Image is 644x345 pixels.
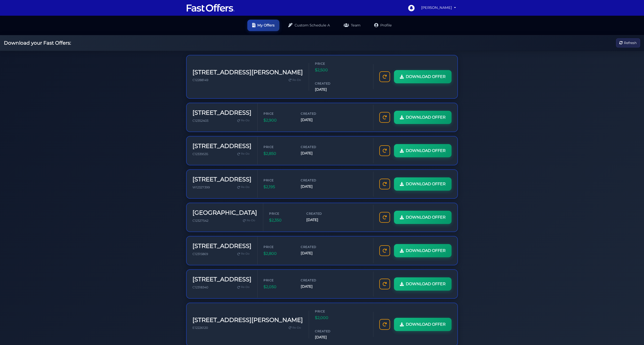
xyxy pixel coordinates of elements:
[406,148,446,154] span: DOWNLOAD OFFER
[315,309,344,314] span: Price
[263,184,293,190] span: $2,195
[406,114,446,121] span: DOWNLOAD OFFER
[235,284,251,290] a: Re-Do
[624,40,637,46] span: Refresh
[301,150,330,156] span: [DATE]
[241,252,250,256] span: Re-Do
[306,217,336,223] span: [DATE]
[306,211,336,216] span: Created
[192,243,251,250] h3: [STREET_ADDRESS]
[394,211,452,224] a: DOWNLOAD OFFER
[315,81,344,86] span: Created
[192,69,303,76] h3: [STREET_ADDRESS][PERSON_NAME]
[241,185,250,189] span: Re-Do
[292,326,301,330] span: Re-Do
[235,117,251,124] a: Re-Do
[394,177,452,191] a: DOWNLOAD OFFER
[235,184,251,190] a: Re-Do
[301,250,330,256] span: [DATE]
[406,321,446,328] span: DOWNLOAD OFFER
[192,185,210,189] span: W12327399
[315,87,344,92] span: [DATE]
[287,325,303,331] a: Re-Do
[394,244,452,257] a: DOWNLOAD OFFER
[263,178,293,183] span: Price
[235,251,251,257] a: Re-Do
[315,67,344,73] span: $2,500
[192,152,208,156] span: C12339535
[315,61,344,66] span: Price
[406,247,446,254] span: DOWNLOAD OFFER
[241,152,250,156] span: Re-Do
[301,117,330,123] span: [DATE]
[301,145,330,149] span: Created
[192,109,251,116] h3: [STREET_ADDRESS]
[192,176,251,183] h3: [STREET_ADDRESS]
[192,119,208,123] span: C12352403
[394,111,452,124] a: DOWNLOAD OFFER
[301,245,330,249] span: Created
[192,219,208,222] span: C12327542
[369,20,397,31] a: Profile
[235,151,251,157] a: Re-Do
[192,326,208,330] span: E12226120
[192,209,257,216] h3: [GEOGRAPHIC_DATA]
[339,20,365,31] a: Team
[192,285,208,289] span: C12318340
[301,284,330,289] span: [DATE]
[301,278,330,283] span: Created
[269,217,298,223] span: $2,350
[301,111,330,116] span: Created
[192,143,251,150] h3: [STREET_ADDRESS]
[241,217,257,224] a: Re-Do
[394,144,452,157] a: DOWNLOAD OFFER
[315,334,344,340] span: [DATE]
[192,276,251,283] h3: [STREET_ADDRESS]
[263,284,293,290] span: $2,050
[406,181,446,187] span: DOWNLOAD OFFER
[263,250,293,257] span: $2,800
[394,70,452,83] a: DOWNLOAD OFFER
[263,278,293,283] span: Price
[269,211,298,216] span: Price
[394,318,452,331] a: DOWNLOAD OFFER
[315,315,344,321] span: $2,000
[263,111,293,116] span: Price
[192,252,208,256] span: C12315869
[287,77,303,83] a: Re-Do
[263,117,293,123] span: $2,900
[247,218,255,223] span: Re-Do
[283,20,335,31] a: Custom Schedule A
[406,74,446,80] span: DOWNLOAD OFFER
[315,329,344,333] span: Created
[419,3,458,12] a: [PERSON_NAME]
[263,145,293,149] span: Price
[241,285,250,289] span: Re-Do
[241,118,250,123] span: Re-Do
[292,78,301,82] span: Re-Do
[192,78,208,82] span: C12288149
[406,214,446,221] span: DOWNLOAD OFFER
[247,20,279,31] a: My Offers
[406,281,446,287] span: DOWNLOAD OFFER
[301,178,330,183] span: Created
[263,245,293,249] span: Price
[616,38,640,48] button: Refresh
[192,317,303,324] h3: [STREET_ADDRESS][PERSON_NAME]
[301,184,330,189] span: [DATE]
[394,277,452,291] a: DOWNLOAD OFFER
[263,150,293,157] span: $2,850
[4,40,71,46] h2: Download your Fast Offers:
